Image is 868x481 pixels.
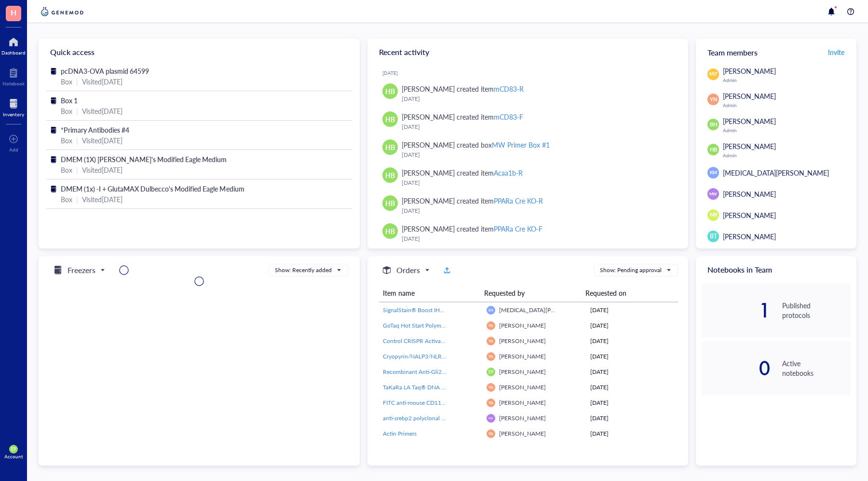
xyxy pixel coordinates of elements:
[375,80,681,108] a: HB[PERSON_NAME] created itemmCD83-R[DATE]
[723,210,776,220] span: [PERSON_NAME]
[710,70,717,78] span: MP
[723,116,776,126] span: [PERSON_NAME]
[1,50,26,55] div: Dashboard
[385,226,395,236] span: HB
[696,256,856,283] div: Notebooks in Team
[3,96,24,117] a: Inventory
[402,206,673,216] div: [DATE]
[488,417,493,420] span: MW
[76,165,78,175] div: |
[402,122,673,132] div: [DATE]
[76,76,78,87] div: |
[494,168,523,178] div: Acaa1b-R
[2,81,25,86] div: Notebook
[2,65,25,86] a: Notebook
[1,34,26,55] a: Dashboard
[702,302,770,318] div: 1
[11,6,16,18] span: H
[590,429,674,438] div: [DATE]
[696,39,856,66] div: Team members
[383,337,472,345] span: Control CRISPR Activation Plasmid
[383,399,479,407] a: FITC anti-mouse CD117 (c-Kit) Antibody
[492,140,550,150] div: MW Primer Box #1
[61,194,72,205] div: Box
[590,337,674,345] div: [DATE]
[383,399,486,407] span: FITC anti-mouse CD117 (c-Kit) Antibody
[76,194,78,205] div: |
[710,232,717,241] span: BT
[723,127,851,133] div: Admin
[723,102,851,108] div: Admin
[385,114,395,124] span: HB
[590,414,674,423] div: [DATE]
[480,284,582,302] th: Requested by
[385,86,395,96] span: HB
[709,121,717,129] span: BH
[782,301,851,320] div: Published protocols
[383,429,417,438] span: Actin Primers
[702,360,770,376] div: 0
[402,139,550,150] div: [PERSON_NAME] created box
[402,167,523,178] div: [PERSON_NAME] created item
[383,383,548,391] span: TaKaRa LA Taq® DNA Polymerase (Mg2+ plus buffer) - 250 Units
[499,368,546,376] span: [PERSON_NAME]
[488,308,493,312] span: KM
[76,135,78,146] div: |
[3,111,24,117] div: Inventory
[827,44,845,60] button: Invite
[723,91,776,101] span: [PERSON_NAME]
[9,147,18,152] div: Add
[383,306,528,314] span: SignalStain® Boost IHC Detection Reagent (HRP, Rabbit)
[402,83,524,94] div: [PERSON_NAME] created item
[383,368,479,376] a: Recombinant Anti-Gli2 antibody [9HCLC]
[61,76,72,87] div: Box
[396,264,420,276] h5: Orders
[61,165,72,175] div: Box
[402,111,523,122] div: [PERSON_NAME] created item
[382,70,681,76] div: [DATE]
[61,96,78,105] span: Box 1
[61,154,227,164] span: DMEM (1X) [PERSON_NAME]'s Modified Eagle Medium
[499,399,546,407] span: [PERSON_NAME]
[383,306,479,315] a: SignalStain® Boost IHC Detection Reagent (HRP, Rabbit)
[383,352,528,360] span: Cryopyrin/NALP3/NLRP3 CRISPR Activation Plasmid (m)
[61,66,149,76] span: pcDNA3-OVA plasmid 64599
[709,146,717,154] span: HB
[383,429,479,438] a: Actin Primers
[590,383,674,392] div: [DATE]
[383,414,479,423] a: anti-srebp2 polyclonal antibody
[723,77,851,83] div: Admin
[61,106,72,116] div: Box
[488,431,493,436] span: YN
[82,135,122,146] div: Visited [DATE]
[723,168,829,178] span: [MEDICAL_DATA][PERSON_NAME]
[723,141,776,151] span: [PERSON_NAME]
[710,169,717,176] span: KM
[494,196,543,206] div: PPARa Cre KO-R
[709,191,717,197] span: MW
[488,339,493,343] span: YN
[385,142,395,152] span: HB
[723,189,776,199] span: [PERSON_NAME]
[383,414,464,422] span: anti-srebp2 polyclonal antibody
[375,220,681,247] a: HB[PERSON_NAME] created itemPPARa Cre KO-F[DATE]
[499,306,592,314] span: [MEDICAL_DATA][PERSON_NAME]
[590,306,674,315] div: [DATE]
[723,152,851,158] div: Admin
[499,383,546,391] span: [PERSON_NAME]
[499,352,546,360] span: [PERSON_NAME]
[590,321,674,330] div: [DATE]
[494,112,523,122] div: mCD83-F
[375,192,681,220] a: HB[PERSON_NAME] created itemPPARa Cre KO-R[DATE]
[723,66,776,76] span: [PERSON_NAME]
[782,358,851,378] div: Active notebooks
[76,106,78,116] div: |
[367,39,689,66] div: Recent activity
[275,266,332,275] div: Show: Recently added
[828,47,844,57] span: Invite
[494,84,524,94] div: mCD83-R
[499,337,546,345] span: [PERSON_NAME]
[590,399,674,407] div: [DATE]
[82,194,122,205] div: Visited [DATE]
